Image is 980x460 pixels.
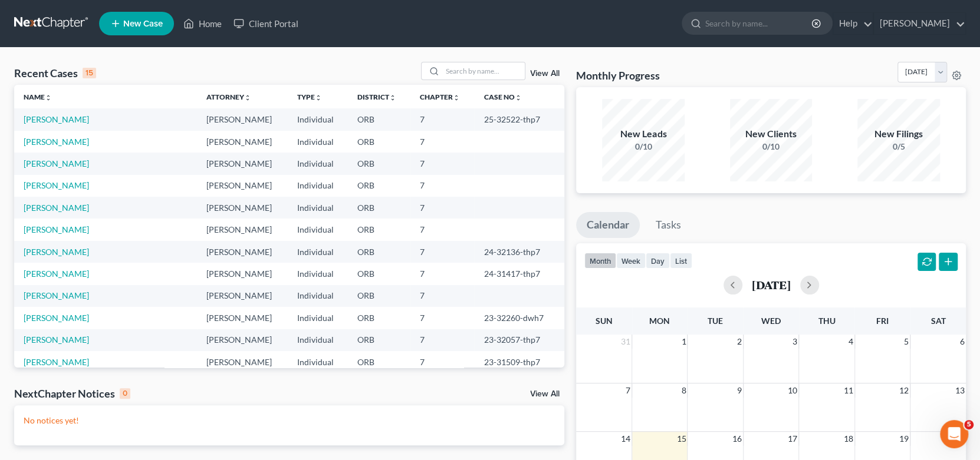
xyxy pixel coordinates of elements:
td: 7 [410,307,474,329]
a: [PERSON_NAME] [24,290,89,300]
td: ORB [348,351,410,373]
td: Individual [288,263,348,284]
span: Mon [649,316,670,326]
span: 2 [736,335,743,349]
a: Client Portal [228,13,304,34]
i: unfold_more [389,94,396,101]
span: 12 [898,383,910,398]
td: [PERSON_NAME] [197,197,288,219]
a: Nameunfold_more [24,92,52,101]
input: Search by name... [705,12,813,34]
td: Individual [288,241,348,263]
td: 7 [410,263,474,284]
div: Recent Cases [14,66,96,80]
td: ORB [348,241,410,263]
a: [PERSON_NAME] [24,158,89,168]
td: [PERSON_NAME] [197,307,288,329]
a: [PERSON_NAME] [24,335,89,345]
td: [PERSON_NAME] [197,241,288,263]
td: Individual [288,307,348,329]
a: [PERSON_NAME] [24,357,89,367]
span: Fri [876,316,889,326]
td: ORB [348,329,410,351]
td: [PERSON_NAME] [197,329,288,351]
td: 7 [410,131,474,153]
span: 11 [843,383,854,398]
span: 3 [791,335,798,349]
span: 31 [620,335,632,349]
td: Individual [288,285,348,307]
td: 7 [410,329,474,351]
div: New Filings [857,127,940,141]
td: ORB [348,197,410,219]
p: No notices yet! [24,415,555,426]
button: month [584,253,616,269]
td: 7 [410,351,474,373]
div: New Clients [730,127,813,141]
div: 0/10 [730,141,813,153]
div: New Leads [602,127,685,141]
a: Attorneyunfold_more [206,92,251,101]
span: Wed [761,316,781,326]
a: [PERSON_NAME] [24,313,89,323]
a: Chapterunfold_more [420,92,460,101]
span: 9 [736,383,743,398]
button: day [646,253,670,269]
td: 7 [410,219,474,240]
iframe: Intercom live chat [940,420,968,448]
td: [PERSON_NAME] [197,108,288,130]
td: ORB [348,175,410,197]
td: Individual [288,329,348,351]
a: [PERSON_NAME] [24,269,89,279]
span: 17 [787,432,798,446]
span: 4 [847,335,854,349]
span: 5 [903,335,910,349]
a: Districtunfold_more [357,92,396,101]
span: Tue [708,316,723,326]
td: Individual [288,219,348,240]
button: week [616,253,646,269]
div: 0/5 [857,141,940,153]
div: 0/10 [602,141,685,153]
h3: Monthly Progress [576,68,660,82]
td: ORB [348,108,410,130]
a: [PERSON_NAME] [24,224,89,234]
div: NextChapter Notices [14,386,130,401]
a: [PERSON_NAME] [24,137,89,147]
div: 15 [83,68,96,78]
a: Help [833,13,873,34]
span: 16 [731,432,743,446]
span: 8 [680,383,687,398]
span: 7 [624,383,632,398]
td: 23-31509-thp7 [474,351,564,373]
td: Individual [288,131,348,153]
a: Typeunfold_more [297,92,322,101]
a: Case Nounfold_more [484,92,521,101]
span: Sat [930,316,945,326]
td: ORB [348,219,410,240]
td: Individual [288,197,348,219]
td: Individual [288,351,348,373]
a: [PERSON_NAME] [24,203,89,213]
a: [PERSON_NAME] [24,114,89,124]
td: 7 [410,153,474,174]
span: Sun [596,316,613,326]
td: ORB [348,307,410,329]
a: Home [177,13,228,34]
a: View All [530,70,560,78]
span: 15 [675,432,687,446]
input: Search by name... [442,62,525,80]
span: 10 [787,383,798,398]
td: Individual [288,108,348,130]
td: 24-32136-thp7 [474,241,564,263]
td: Individual [288,153,348,174]
button: list [670,253,692,269]
i: unfold_more [45,94,52,101]
td: [PERSON_NAME] [197,131,288,153]
a: [PERSON_NAME] [874,13,965,34]
i: unfold_more [244,94,251,101]
span: 18 [843,432,854,446]
td: ORB [348,285,410,307]
td: ORB [348,263,410,284]
td: 23-32260-dwh7 [474,307,564,329]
